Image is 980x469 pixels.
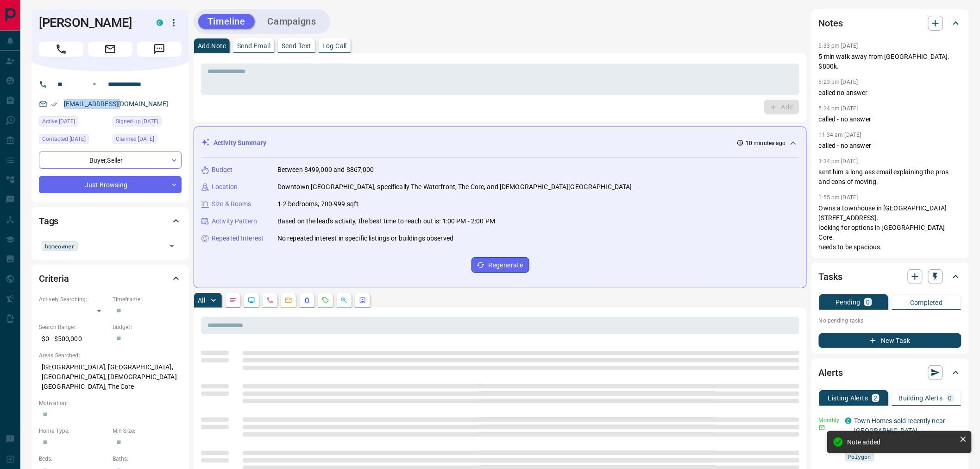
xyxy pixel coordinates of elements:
p: Location [212,182,238,192]
div: Alerts [819,361,961,384]
p: Search Range: [39,323,108,331]
p: Budget: [113,323,182,331]
p: Pending [836,299,861,305]
p: 3:34 pm [DATE] [819,158,858,165]
svg: Emails [285,297,292,304]
p: Min Size: [113,427,182,435]
p: Beds: [39,455,108,463]
svg: Email Verified [51,101,57,108]
p: Home Type: [39,427,108,435]
button: Timeline [198,14,255,29]
svg: Notes [229,297,237,304]
span: Signed up [DATE] [116,117,158,126]
button: New Task [819,333,961,348]
span: Claimed [DATE] [116,134,154,144]
svg: Requests [322,297,329,304]
p: Owns a townhouse in [GEOGRAPHIC_DATA] [STREET_ADDRESS]. looking for options in [GEOGRAPHIC_DATA] ... [819,203,961,252]
button: Campaigns [258,14,326,29]
p: Downtown [GEOGRAPHIC_DATA], specifically The Waterfront, The Core, and [DEMOGRAPHIC_DATA][GEOGRAP... [277,182,632,192]
span: Active [DATE] [42,117,75,126]
p: Areas Searched: [39,351,182,360]
p: All [198,297,205,304]
p: Send Text [282,43,311,49]
svg: Opportunities [340,297,348,304]
p: Actively Searching: [39,295,108,304]
p: called - no answer [819,114,961,124]
p: No repeated interest in specific listings or buildings observed [277,234,453,243]
button: Open [89,79,100,90]
p: 5:33 pm [DATE] [819,43,858,49]
div: Tasks [819,266,961,288]
p: Activity Pattern [212,216,257,226]
p: Log Call [322,43,347,49]
p: Building Alerts [899,395,943,401]
div: Just Browsing [39,176,182,193]
p: Send Email [237,43,270,49]
svg: Lead Browsing Activity [248,297,255,304]
p: Between $499,000 and $867,000 [277,165,374,175]
div: Mon Aug 11 2025 [39,134,108,147]
p: Completed [910,299,943,306]
svg: Calls [266,297,274,304]
p: 11:34 am [DATE] [819,132,861,138]
span: Call [39,42,83,57]
p: 0 [866,299,870,305]
div: Tags [39,210,182,232]
p: 5:23 pm [DATE] [819,79,858,85]
span: Contacted [DATE] [42,134,86,144]
button: Regenerate [471,257,529,273]
p: $0 - $500,000 [39,331,108,347]
p: [GEOGRAPHIC_DATA], [GEOGRAPHIC_DATA], [GEOGRAPHIC_DATA], [DEMOGRAPHIC_DATA][GEOGRAPHIC_DATA], The... [39,360,182,394]
h2: Alerts [819,365,843,380]
span: Message [137,42,182,57]
svg: Listing Alerts [303,297,311,304]
a: Town Homes sold recently near [GEOGRAPHIC_DATA] [854,417,946,434]
svg: Email [819,425,825,431]
p: sent him a long ass email explaining the pros and cons of moving. [819,167,961,187]
div: Activity Summary10 minutes ago [201,134,799,152]
div: Sat Aug 16 2025 [39,116,108,129]
h2: Notes [819,16,843,31]
div: Notes [819,12,961,34]
div: Note added [848,438,956,446]
p: Listing Alerts [828,395,868,401]
svg: Agent Actions [359,297,366,304]
h2: Tags [39,214,58,228]
p: 1:55 pm [DATE] [819,194,858,201]
p: called no answer [819,88,961,98]
h1: [PERSON_NAME] [39,15,143,30]
span: Email [88,42,132,57]
p: Monthly [819,416,840,425]
h2: Criteria [39,271,69,286]
p: Based on the lead's activity, the best time to reach out is: 1:00 PM - 2:00 PM [277,216,495,226]
button: Open [165,240,178,253]
p: called - no answer [819,141,961,151]
h2: Tasks [819,269,842,284]
a: [EMAIL_ADDRESS][DOMAIN_NAME] [64,100,169,108]
span: homeowner [45,241,75,251]
div: Thu Dec 03 2020 [113,116,182,129]
div: Fri Aug 08 2025 [113,134,182,147]
div: Criteria [39,267,182,290]
p: Size & Rooms [212,199,251,209]
p: 5 min walk away from [GEOGRAPHIC_DATA]. $800k. [819,52,961,71]
p: Baths: [113,455,182,463]
p: Add Note [198,43,226,49]
p: Timeframe: [113,295,182,304]
p: 2 [874,395,878,401]
p: Motivation: [39,399,182,407]
div: Buyer , Seller [39,152,182,169]
p: No pending tasks [819,314,961,328]
p: 10 minutes ago [746,139,786,147]
p: 0 [949,395,952,401]
p: Repeated Interest [212,234,264,243]
div: condos.ca [845,418,852,424]
p: Budget [212,165,233,175]
p: Activity Summary [214,138,266,148]
p: 5:24 pm [DATE] [819,105,858,112]
p: 1-2 bedrooms, 700-999 sqft [277,199,358,209]
div: condos.ca [157,19,163,26]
